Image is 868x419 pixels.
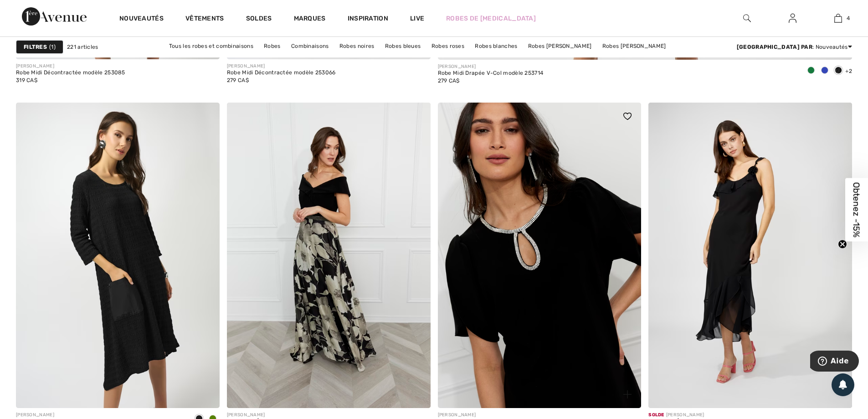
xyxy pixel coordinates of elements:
[847,14,850,22] span: 4
[335,40,379,52] a: Robes noires
[598,40,671,52] a: Robes [PERSON_NAME]
[789,13,796,24] img: Mes infos
[818,63,832,78] div: Royal Sapphire 163
[845,178,868,241] div: Obtenez -15%Close teaser
[737,44,812,50] strong: [GEOGRAPHIC_DATA] par
[648,412,739,419] div: [PERSON_NAME]
[834,13,842,24] img: Mon panier
[164,40,258,52] a: Tous les robes et combinaisons
[16,77,37,83] span: 319 CA$
[185,15,224,24] a: Vêtements
[623,390,632,398] img: plus_v2.svg
[743,13,751,24] img: recherche
[810,351,859,373] iframe: Ouvre un widget dans lequel vous pouvez trouver plus d’informations
[845,68,852,74] span: +2
[16,63,125,70] div: [PERSON_NAME]
[16,103,220,408] img: Robe en tricot texturé modèle 253023. Noir
[852,182,862,237] span: Obtenez -15%
[438,412,548,419] div: [PERSON_NAME]
[287,40,334,52] a: Combinaisons
[348,15,388,24] span: Inspiration
[737,43,852,51] div: : Nouveautés
[648,103,852,408] img: Robe Midi Évasée modèle 256245. Noir
[832,63,845,78] div: Black
[24,43,47,51] strong: Filtres
[804,63,818,78] div: Fern
[781,13,804,24] a: Se connecter
[438,63,544,70] div: [PERSON_NAME]
[427,40,469,52] a: Robes roses
[838,239,847,248] button: Close teaser
[446,14,536,23] a: Robes de [MEDICAL_DATA]
[227,63,336,70] div: [PERSON_NAME]
[470,40,522,52] a: Robes blanches
[294,15,326,24] a: Marques
[246,15,272,24] a: Soldes
[438,78,460,84] span: 279 CA$
[22,7,87,26] img: 1ère Avenue
[227,70,336,76] div: Robe Midi Décontractée modèle 253066
[16,70,125,76] div: Robe Midi Décontractée modèle 253085
[410,14,424,23] a: Live
[227,103,431,408] img: Robe Maxi Épaules Dénudées Florale modèle 259344. Noir/Beige
[438,70,544,77] div: Robe Midi Drapée V-Col modèle 253714
[816,13,860,24] a: 4
[49,43,56,51] span: 1
[259,40,285,52] a: Robes
[227,77,249,83] span: 279 CA$
[227,412,368,419] div: [PERSON_NAME]
[623,113,632,120] img: heart_black_full.svg
[438,103,642,408] a: Robe Droite Ornée Bijoux modèle 259019. Noir
[380,40,426,52] a: Robes bleues
[119,15,164,24] a: Nouveautés
[16,412,120,419] div: [PERSON_NAME]
[67,43,98,51] span: 221 articles
[524,40,596,52] a: Robes [PERSON_NAME]
[648,412,664,418] span: Solde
